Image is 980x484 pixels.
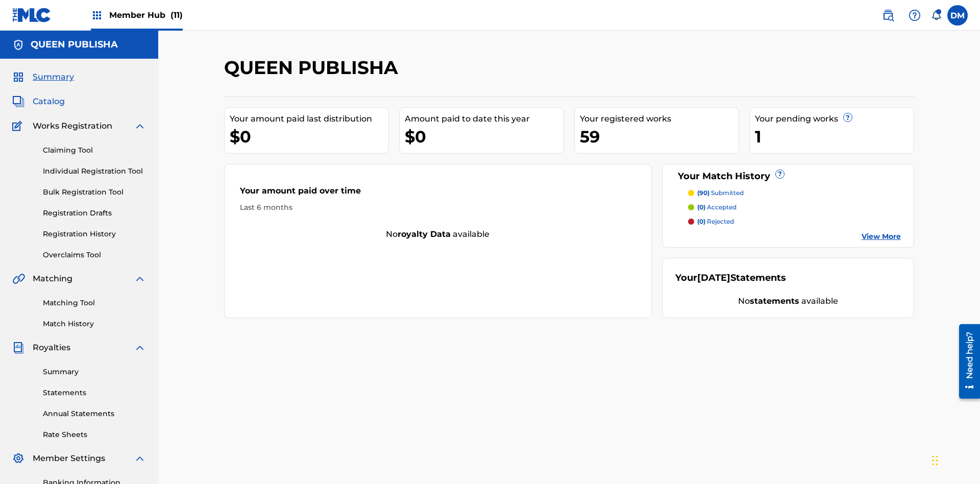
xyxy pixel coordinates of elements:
[12,71,24,83] img: Summary
[951,320,980,404] iframe: Resource Center
[909,9,921,21] img: help
[904,5,925,26] div: Help
[43,319,146,329] a: Match History
[776,170,784,178] span: ?
[134,273,146,285] img: expand
[697,189,709,197] span: (90)
[12,120,26,132] img: Works Registration
[750,296,799,306] strong: statements
[675,170,901,183] div: Your Match History
[109,9,183,21] span: Member Hub
[947,5,968,26] div: User Menu
[697,203,705,211] span: (0)
[33,273,72,285] span: Matching
[240,202,636,213] div: Last 6 months
[932,445,938,476] div: Drag
[697,188,744,198] p: submitted
[844,113,852,122] span: ?
[43,208,146,219] a: Registration Drafts
[862,231,901,242] a: View More
[12,452,24,465] img: Member Settings
[675,271,786,285] div: Your Statements
[230,113,388,125] div: Your amount paid last distribution
[170,10,183,20] span: (11)
[931,10,941,20] div: Notifications
[134,120,146,132] img: expand
[43,408,146,419] a: Annual Statements
[697,272,730,283] span: [DATE]
[33,342,70,354] span: Royalties
[12,8,52,22] img: MLC Logo
[12,39,24,51] img: Accounts
[43,250,146,260] a: Overclaims Tool
[675,295,901,307] div: No available
[43,145,146,156] a: Claiming Tool
[91,9,103,21] img: Top Rightsholders
[33,120,112,132] span: Works Registration
[230,125,388,148] div: $0
[43,429,146,440] a: Rate Sheets
[12,71,74,83] a: SummarySummary
[33,71,74,83] span: Summary
[697,217,734,226] p: rejected
[33,452,105,465] span: Member Settings
[755,113,914,125] div: Your pending works
[882,9,894,21] img: search
[878,5,898,26] a: Public Search
[43,298,146,308] a: Matching Tool
[12,95,24,108] img: Catalog
[134,452,146,465] img: expand
[755,125,914,148] div: 1
[929,435,980,484] iframe: Chat Widget
[697,203,737,212] p: accepted
[580,125,739,148] div: 59
[398,229,451,239] strong: royalty data
[225,228,651,240] div: No available
[688,203,901,212] a: (0) accepted
[12,342,24,354] img: Royalties
[688,188,901,198] a: (90) submitted
[134,342,146,354] img: expand
[12,95,65,108] a: CatalogCatalog
[43,229,146,239] a: Registration History
[43,187,146,198] a: Bulk Registration Tool
[33,95,65,108] span: Catalog
[405,113,563,125] div: Amount paid to date this year
[12,273,25,285] img: Matching
[240,185,636,202] div: Your amount paid over time
[405,125,563,148] div: $0
[688,217,901,226] a: (0) rejected
[43,388,146,398] a: Statements
[43,166,146,177] a: Individual Registration Tool
[43,367,146,377] a: Summary
[31,39,118,51] h5: QUEEN PUBLISHA
[224,56,403,79] h2: QUEEN PUBLISHA
[697,217,705,225] span: (0)
[580,113,739,125] div: Your registered works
